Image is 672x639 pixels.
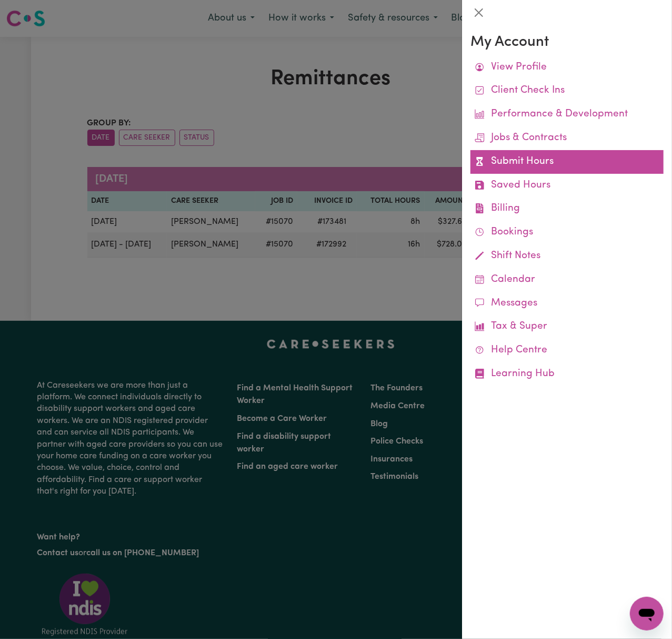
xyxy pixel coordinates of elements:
a: Help Centre [470,339,664,362]
iframe: Button to launch messaging window [630,597,664,631]
a: Tax & Super [470,315,664,339]
a: Shift Notes [470,244,664,268]
a: Submit Hours [470,150,664,174]
a: Learning Hub [470,362,664,386]
a: Calendar [470,268,664,292]
a: Billing [470,197,664,221]
h3: My Account [470,34,664,52]
a: Bookings [470,221,664,244]
a: Saved Hours [470,174,664,198]
a: Messages [470,292,664,316]
a: Client Check Ins [470,79,664,103]
a: Performance & Development [470,103,664,126]
button: Close [470,4,487,21]
a: Jobs & Contracts [470,126,664,150]
a: View Profile [470,56,664,80]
